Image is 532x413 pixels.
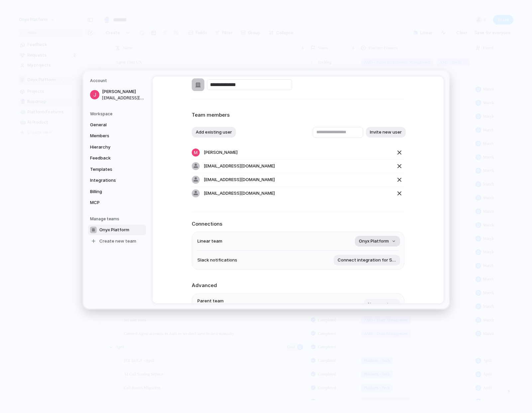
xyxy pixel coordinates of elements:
[90,188,133,195] span: Billing
[90,155,133,161] span: Feedback
[88,225,146,235] a: Onyx Platform
[88,186,146,197] a: Billing
[355,236,400,247] button: Onyx Platform
[99,227,129,233] span: Onyx Platform
[197,257,237,264] span: Slack notifications
[88,86,146,103] a: [PERSON_NAME][EMAIL_ADDRESS][DOMAIN_NAME]
[102,88,145,95] span: [PERSON_NAME]
[90,111,146,117] h5: Workspace
[334,255,400,265] button: Connect integration for Slack
[88,131,146,141] a: Members
[192,220,404,228] h2: Connections
[90,177,133,184] span: Integrations
[204,190,275,197] span: [EMAIL_ADDRESS][DOMAIN_NAME]
[102,95,145,101] span: [EMAIL_ADDRESS][DOMAIN_NAME]
[90,144,133,151] span: Hierarchy
[90,122,133,128] span: General
[366,127,406,138] button: Invite new user
[88,120,146,130] a: General
[88,142,146,153] a: Hierarchy
[88,236,146,247] a: Create new team
[192,127,236,138] button: Add existing user
[88,197,146,208] a: MCP
[88,164,146,175] a: Templates
[90,133,133,139] span: Members
[359,238,389,245] span: Onyx Platform
[197,298,321,304] span: Parent team
[90,199,133,206] span: MCP
[90,78,146,84] h5: Account
[90,166,133,173] span: Templates
[99,238,136,245] span: Create new team
[192,111,404,119] h2: Team members
[204,149,238,156] span: [PERSON_NAME]
[204,176,275,183] span: [EMAIL_ADDRESS][DOMAIN_NAME]
[197,238,222,245] span: Linear team
[88,153,146,163] a: Feedback
[88,175,146,186] a: Integrations
[192,282,404,289] h2: Advanced
[90,216,146,222] h5: Manage teams
[338,257,396,264] span: Connect integration for Slack
[204,163,275,169] span: [EMAIL_ADDRESS][DOMAIN_NAME]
